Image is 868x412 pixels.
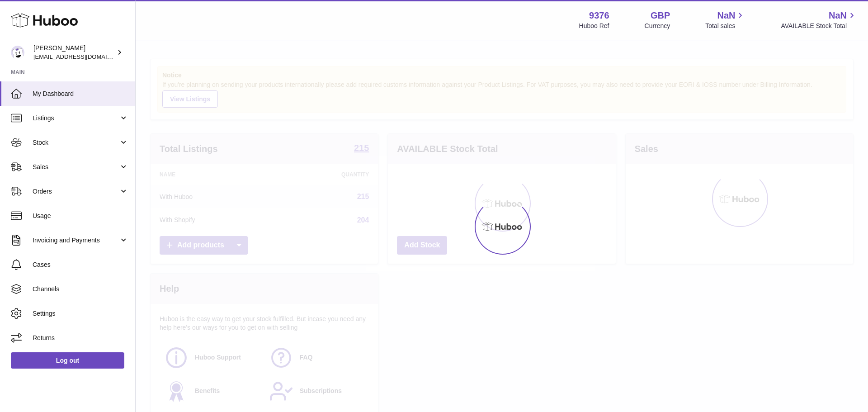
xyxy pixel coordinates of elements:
[781,22,857,30] span: AVAILABLE Stock Total
[33,260,128,269] span: Cases
[33,90,128,98] span: My Dashboard
[645,22,670,30] div: Currency
[33,44,115,61] div: [PERSON_NAME]
[705,22,745,30] span: Total sales
[33,53,133,60] span: [EMAIL_ADDRESS][DOMAIN_NAME]
[33,212,128,220] span: Usage
[11,46,24,59] img: internalAdmin-9376@internal.huboo.com
[11,352,124,369] a: Log out
[829,9,847,22] span: NaN
[781,9,857,30] a: NaN AVAILABLE Stock Total
[33,163,119,171] span: Sales
[33,309,128,318] span: Settings
[589,9,609,22] strong: 9376
[33,138,119,147] span: Stock
[705,9,745,30] a: NaN Total sales
[717,9,735,22] span: NaN
[579,22,609,30] div: Huboo Ref
[33,334,128,342] span: Returns
[33,187,119,196] span: Orders
[651,9,670,22] strong: GBP
[33,285,128,294] span: Channels
[33,236,119,245] span: Invoicing and Payments
[33,114,119,123] span: Listings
